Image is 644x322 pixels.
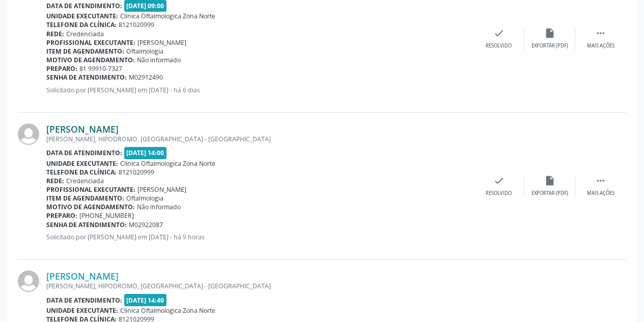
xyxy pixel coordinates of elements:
span: [DATE] 14:00 [124,147,167,159]
span: [PHONE_NUMBER] [79,211,134,220]
a: [PERSON_NAME] [46,123,119,135]
span: Não informado [137,56,181,64]
span: 8121020999 [119,168,154,177]
div: Mais ações [587,42,614,49]
b: Unidade executante: [46,12,118,20]
span: 81 99910-7327 [79,64,122,73]
b: Item de agendamento: [46,47,124,56]
b: Telefone da clínica: [46,168,117,177]
b: Unidade executante: [46,306,118,315]
b: Unidade executante: [46,159,118,168]
b: Profissional executante: [46,38,135,47]
i: insert_drive_file [544,175,555,186]
b: Profissional executante: [46,185,135,194]
p: Solicitado por [PERSON_NAME] em [DATE] - há 9 horas [46,233,473,241]
b: Data de atendimento: [46,296,122,305]
i: check [493,28,505,39]
span: [PERSON_NAME] [137,185,186,194]
span: Credenciada [66,30,104,38]
span: Credenciada [66,177,104,185]
span: Não informado [137,203,181,211]
b: Rede: [46,30,64,38]
b: Item de agendamento: [46,194,124,203]
i: insert_drive_file [544,28,555,39]
span: 8121020999 [119,20,154,29]
b: Preparo: [46,211,77,220]
a: [PERSON_NAME] [46,270,119,282]
div: Exportar (PDF) [531,190,568,197]
b: Preparo: [46,64,77,73]
b: Rede: [46,177,64,185]
img: img [18,270,39,292]
span: Oftalmologia [126,194,163,203]
b: Motivo de agendamento: [46,203,135,211]
div: Mais ações [587,190,614,197]
div: [PERSON_NAME], HIPODROMO, [GEOGRAPHIC_DATA] - [GEOGRAPHIC_DATA] [46,135,473,143]
span: Clinica Oftalmologica Zona Norte [120,12,215,20]
div: [PERSON_NAME], HIPODROMO, [GEOGRAPHIC_DATA] - [GEOGRAPHIC_DATA] [46,282,473,290]
b: Motivo de agendamento: [46,56,135,64]
b: Senha de atendimento: [46,73,127,82]
span: Oftalmologia [126,47,163,56]
img: img [18,123,39,145]
span: M02922087 [129,220,163,229]
div: Resolvido [486,190,512,197]
b: Telefone da clínica: [46,20,117,29]
div: Resolvido [486,42,512,49]
span: Clinica Oftalmologica Zona Norte [120,306,215,315]
span: M02912490 [129,73,163,82]
div: Exportar (PDF) [531,42,568,49]
i:  [595,28,606,39]
b: Data de atendimento: [46,148,122,157]
i:  [595,175,606,186]
span: [DATE] 14:40 [124,294,167,306]
b: Data de atendimento: [46,2,122,10]
span: Clinica Oftalmologica Zona Norte [120,159,215,168]
b: Senha de atendimento: [46,220,127,229]
i: check [493,175,505,186]
p: Solicitado por [PERSON_NAME] em [DATE] - há 6 dias [46,86,473,94]
span: [PERSON_NAME] [137,38,186,47]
